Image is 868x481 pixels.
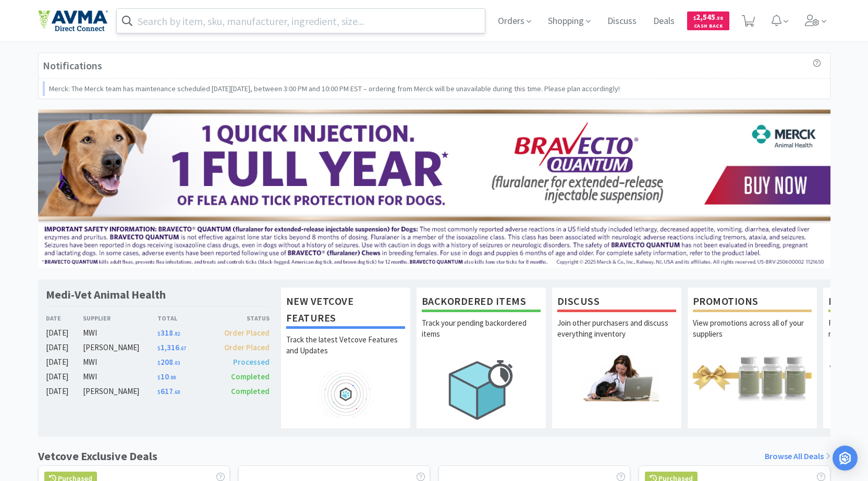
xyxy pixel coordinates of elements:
h1: Medi-Vet Animal Health [46,287,166,302]
h1: Vetcove Exclusive Deals [38,447,157,465]
div: MWI [83,356,157,368]
img: hero_backorders.png [422,354,541,425]
span: . 03 [173,360,180,366]
img: 3ffb5edee65b4d9ab6d7b0afa510b01f.jpg [38,109,830,268]
img: e4e33dab9f054f5782a47901c742baa9_102.png [38,10,108,32]
img: hero_feature_roadmap.png [286,371,405,418]
p: Track your pending backordered items [422,317,541,354]
p: View promotions across all of your suppliers [693,317,812,354]
a: New Vetcove FeaturesTrack the latest Vetcove Features and Updates [280,287,411,429]
div: Supplier [83,313,157,323]
a: [DATE]MWI$10.98Completed [46,371,270,383]
div: Date [46,313,83,323]
span: . 68 [173,389,180,396]
div: [DATE] [46,327,83,339]
h1: Discuss [557,293,676,312]
h1: Backordered Items [422,293,541,312]
p: Track the latest Vetcove Features and Updates [286,334,405,371]
span: 10 [157,372,176,381]
div: Total [157,313,214,323]
span: $ [157,374,161,381]
a: Backordered ItemsTrack your pending backordered items [416,287,546,429]
span: . 58 [715,15,723,21]
span: 2,545 [693,12,723,22]
span: . 98 [169,374,176,381]
h1: Promotions [693,293,812,312]
span: $ [157,389,161,396]
div: Open Intercom Messenger [833,446,858,471]
span: $ [157,330,161,337]
div: [DATE] [46,356,83,368]
span: . 67 [179,345,186,352]
h1: New Vetcove Features [286,293,405,329]
span: $ [157,345,161,352]
img: hero_discuss.png [557,354,676,401]
span: Order Placed [224,342,270,352]
span: 617 [157,386,180,396]
div: [PERSON_NAME] [83,341,157,354]
span: 318 [157,328,180,338]
div: MWI [83,327,157,339]
span: Order Placed [224,328,270,338]
div: [DATE] [46,385,83,398]
div: Status [214,313,270,323]
span: Cash Back [693,23,723,30]
a: Discuss [603,17,641,26]
a: DiscussJoin other purchasers and discuss everything inventory [552,287,682,429]
span: Completed [231,386,270,396]
div: [PERSON_NAME] [83,385,157,398]
a: [DATE][PERSON_NAME]$1,316.67Order Placed [46,341,270,354]
a: Deals [649,17,679,26]
img: hero_promotions.png [693,354,812,401]
span: $ [157,360,161,366]
div: [DATE] [46,371,83,383]
p: Merck: The Merck team has maintenance scheduled [DATE][DATE], between 3:00 PM and 10:00 PM EST – ... [49,83,620,94]
a: [DATE]MWI$318.82Order Placed [46,327,270,339]
p: Join other purchasers and discuss everything inventory [557,317,676,354]
a: [DATE]MWI$208.03Processed [46,356,270,368]
a: [DATE][PERSON_NAME]$617.68Completed [46,385,270,398]
h3: Notifications [43,57,102,74]
div: MWI [83,371,157,383]
span: . 82 [173,330,180,337]
span: 1,316 [157,342,186,352]
span: Processed [233,357,270,367]
a: Browse All Deals [765,450,830,463]
span: $ [693,15,696,21]
span: 208 [157,357,180,367]
span: Completed [231,372,270,381]
div: [DATE] [46,341,83,354]
a: PromotionsView promotions across all of your suppliers [687,287,817,429]
a: $2,545.58Cash Back [687,7,729,35]
input: Search by item, sku, manufacturer, ingredient, size... [117,9,485,33]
